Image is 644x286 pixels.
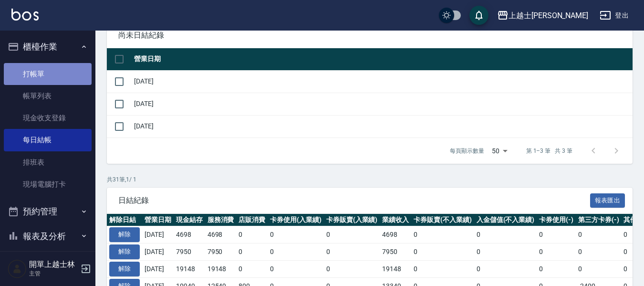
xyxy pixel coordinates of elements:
td: 0 [411,244,474,261]
button: 報表及分析 [4,224,92,249]
button: 報表匯出 [590,193,625,208]
th: 營業日期 [142,214,174,226]
td: 0 [537,226,576,244]
span: 日結紀錄 [118,196,590,205]
td: 0 [474,244,537,261]
a: 現場電腦打卡 [4,173,92,195]
th: 卡券販賣(不入業績) [411,214,474,226]
td: 0 [268,244,324,261]
th: 服務消費 [205,214,237,226]
span: 尚未日結紀錄 [118,31,621,40]
button: 解除 [109,227,140,242]
td: [DATE] [142,244,174,261]
td: [DATE] [132,115,633,138]
button: 登出 [596,7,633,24]
td: 4698 [380,226,411,244]
td: 0 [236,244,268,261]
button: 預約管理 [4,199,92,224]
th: 店販消費 [236,214,268,226]
td: 7950 [380,244,411,261]
th: 第三方卡券(-) [576,214,622,226]
td: 0 [537,260,576,277]
th: 卡券販賣(入業績) [324,214,380,226]
button: 櫃檯作業 [4,34,92,59]
a: 現金收支登錄 [4,107,92,129]
td: 4698 [205,226,237,244]
button: save [469,6,488,25]
a: 打帳單 [4,63,92,85]
td: 19148 [205,260,237,277]
button: 上越士[PERSON_NAME] [493,6,592,25]
td: 0 [537,244,576,261]
td: 0 [324,244,380,261]
p: 共 31 筆, 1 / 1 [107,175,633,184]
td: 0 [268,226,324,244]
td: [DATE] [142,260,174,277]
td: 0 [411,226,474,244]
td: 0 [236,260,268,277]
p: 第 1–3 筆 共 3 筆 [526,147,572,155]
button: 解除 [109,244,140,259]
td: 0 [474,226,537,244]
td: 0 [576,244,622,261]
td: 0 [411,260,474,277]
th: 業績收入 [380,214,411,226]
button: 客戶管理 [4,248,92,273]
th: 入金儲值(不入業績) [474,214,537,226]
a: 帳單列表 [4,85,92,107]
p: 主管 [29,269,78,278]
td: 0 [268,260,324,277]
td: 0 [474,260,537,277]
img: Person [8,259,27,278]
td: 4698 [174,226,205,244]
div: 上越士[PERSON_NAME] [509,10,588,21]
td: 0 [236,226,268,244]
th: 解除日結 [107,214,142,226]
td: 0 [576,260,622,277]
button: 解除 [109,262,140,276]
p: 每頁顯示數量 [450,147,484,155]
a: 每日結帳 [4,129,92,151]
td: 7950 [205,244,237,261]
td: 0 [324,226,380,244]
th: 現金結存 [174,214,205,226]
th: 營業日期 [132,48,633,71]
td: [DATE] [132,70,633,93]
td: 19148 [174,260,205,277]
h5: 開單上越士林 [29,260,78,269]
td: 7950 [174,244,205,261]
td: 0 [324,260,380,277]
th: 卡券使用(-) [537,214,576,226]
div: 50 [488,138,511,164]
a: 報表匯出 [590,195,625,204]
td: [DATE] [142,226,174,244]
td: 19148 [380,260,411,277]
a: 排班表 [4,151,92,173]
td: 0 [576,226,622,244]
th: 卡券使用(入業績) [268,214,324,226]
td: [DATE] [132,93,633,115]
img: Logo [11,9,39,21]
